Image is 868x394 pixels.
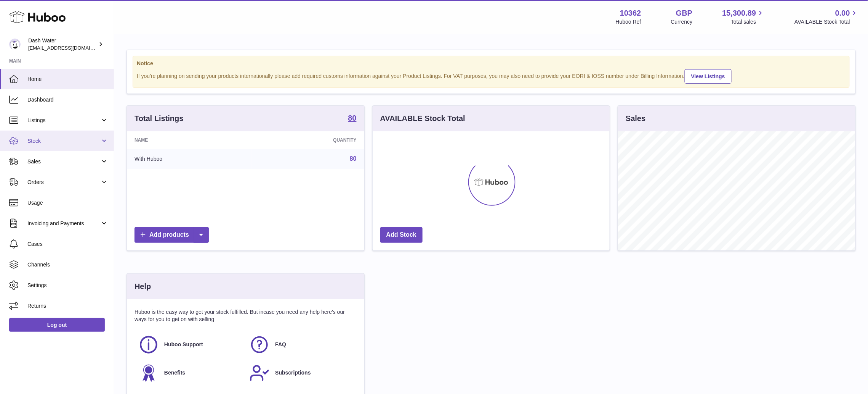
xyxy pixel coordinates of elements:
a: FAQ [249,334,352,355]
h3: Sales [626,113,645,124]
div: If you're planning on sending your products internationally please add required customs informati... [137,68,846,84]
strong: GBP [676,8,692,18]
h3: Total Listings [135,113,184,124]
span: Returns [27,302,108,310]
p: Huboo is the easy way to get your stock fulfilled. But incase you need any help here's our ways f... [135,308,357,323]
span: Cases [27,241,108,248]
span: Huboo Support [164,341,203,348]
span: Stock [27,137,100,145]
span: Channels [27,261,108,268]
span: Orders [27,179,100,186]
span: Sales [27,158,100,165]
strong: Notice [137,60,846,67]
strong: 10362 [620,8,641,18]
h3: AVAILABLE Stock Total [380,113,465,124]
span: 15,300.89 [722,8,756,18]
span: Total sales [731,18,765,26]
a: Benefits [138,363,242,383]
a: 80 [348,114,356,123]
div: Dash Water [28,37,97,52]
span: 0.00 [835,8,850,18]
th: Name [127,131,252,149]
span: Settings [27,282,108,289]
div: Currency [671,18,693,26]
a: View Listings [685,69,732,84]
span: Home [27,76,108,83]
span: [EMAIL_ADDRESS][DOMAIN_NAME] [28,45,112,51]
a: Add products [135,227,209,243]
div: Huboo Ref [616,18,641,26]
a: 80 [350,155,357,162]
span: Subscriptions [275,369,311,376]
a: Add Stock [380,227,423,243]
a: 0.00 AVAILABLE Stock Total [794,8,859,26]
a: Huboo Support [138,334,242,355]
span: Usage [27,199,108,207]
a: Log out [9,318,105,332]
span: Benefits [164,369,185,376]
h3: Help [135,281,151,292]
span: AVAILABLE Stock Total [794,18,859,26]
span: Listings [27,117,100,124]
td: With Huboo [127,149,252,169]
a: Subscriptions [249,363,352,383]
span: FAQ [275,341,286,348]
strong: 80 [348,114,356,122]
span: Invoicing and Payments [27,220,100,227]
th: Quantity [252,131,364,149]
a: 15,300.89 Total sales [722,8,765,26]
img: bea@dash-water.com [9,39,21,50]
span: Dashboard [27,96,108,103]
